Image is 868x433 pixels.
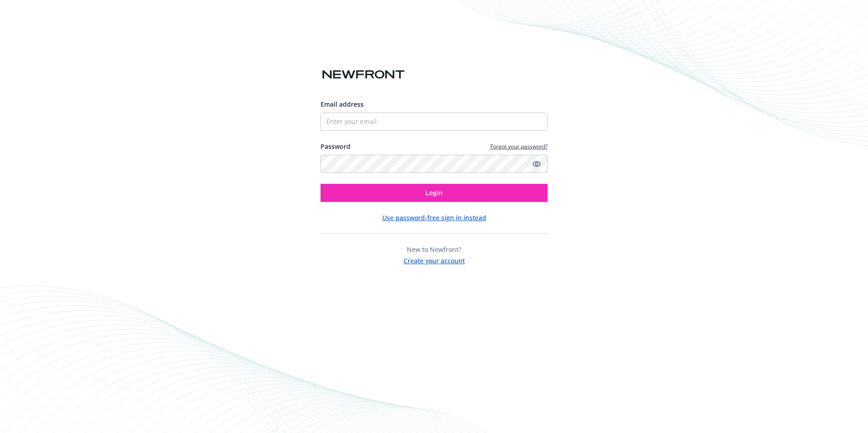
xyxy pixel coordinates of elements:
[321,142,350,151] label: Password
[407,245,461,254] span: New to Newfront?
[321,113,547,131] input: Enter your email
[321,100,364,108] span: Email address
[321,67,406,83] img: Newfront logo
[321,155,547,173] input: Enter your password
[404,254,465,266] button: Create your account
[490,143,547,150] a: Forgot your password?
[382,213,486,222] button: Use password-free sign in instead
[531,158,542,169] a: Show password
[425,188,443,197] span: Login
[321,184,547,202] button: Login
